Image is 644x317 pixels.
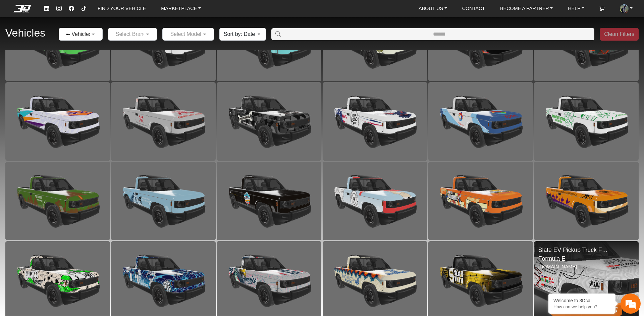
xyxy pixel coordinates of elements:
div: Chat with us now [45,35,123,44]
h2: Vehicles [5,24,45,42]
a: MARKETPLACE [158,3,204,14]
div: Navigation go back [7,35,17,45]
span: Conversation [3,210,45,215]
button: Sort by: Date [219,28,266,41]
a: FIND YOUR VEHICLE [95,3,149,14]
div: Minimize live chat window [110,3,126,19]
a: ABOUT US [416,3,450,14]
a: BECOME A PARTNER [497,3,555,14]
div: FAQs [45,198,87,219]
div: Welcome to 3Dcal [553,298,610,303]
a: CONTACT [460,3,488,14]
input: Amount (to the nearest dollar) [284,28,594,40]
span: We're online! [39,79,93,143]
a: HELP [565,3,587,14]
textarea: Type your message and hit 'Enter' [3,175,128,198]
p: How can we help you? [553,304,610,309]
div: Articles [86,198,128,219]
